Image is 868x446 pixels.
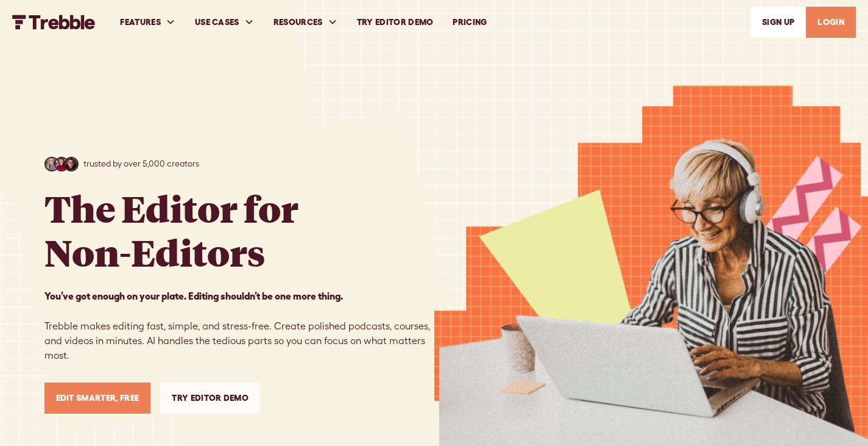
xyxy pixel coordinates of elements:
[347,1,443,43] a: Try Editor Demo
[44,186,298,274] h1: The Editor for Non-Editors
[44,289,434,363] p: Trebble makes editing fast, simple, and stress-free. Create polished podcasts, courses, and video...
[12,15,96,29] a: home
[806,7,856,38] a: LOGIN
[195,16,239,29] div: USE CASES
[110,1,185,43] div: FEATURES
[273,16,323,29] div: RESOURCES
[44,290,343,301] strong: You’ve got enough on your plate. Editing shouldn’t be one more thing. ‍
[264,1,347,43] div: RESOURCES
[750,7,806,38] a: SIGn UP
[120,16,161,29] div: FEATURES
[83,157,199,170] p: trusted by over 5,000 creators
[185,1,264,43] div: USE CASES
[160,383,260,414] a: Try Editor Demo
[44,383,151,414] a: Edit Smarter, Free
[443,1,496,43] a: PRICING
[12,15,96,29] img: Trebble FM Logo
